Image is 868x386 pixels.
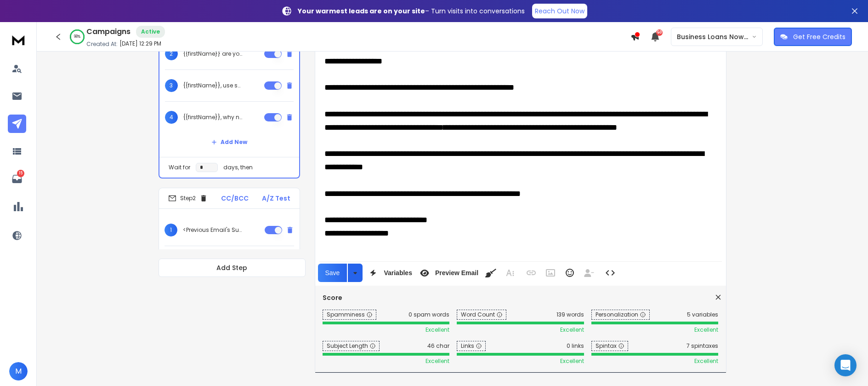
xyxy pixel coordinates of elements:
[560,326,584,334] span: excellent
[223,164,253,171] p: days, then
[159,188,300,354] li: Step2CC/BCCA/Z Test1<Previous Email's Subject>2<Previous Email's Subject>3<Previous Email's Subje...
[522,264,540,282] button: Insert Link (Ctrl+K)
[542,264,559,282] button: Insert Image (Ctrl+P)
[591,310,650,320] span: Personalization
[323,310,376,320] span: Spamminess
[183,82,242,89] p: {{firstName}}, use someone else's capital not your own
[364,264,414,282] button: Variables
[8,170,26,188] a: 15
[556,311,584,318] span: 139 words
[204,133,255,151] button: Add New
[9,362,28,380] button: M
[591,341,628,351] span: Spintax
[165,224,177,236] span: 1
[457,310,506,320] span: Word Count
[425,326,449,334] span: excellent
[686,342,718,350] span: 7 spintaxes
[9,31,28,48] img: logo
[298,6,525,16] p: – Turn visits into conversations
[501,264,519,282] button: More Text
[561,264,579,282] button: Emoticons
[86,40,118,48] p: Created At:
[416,264,480,282] button: Preview Email
[221,194,249,203] p: CC/BCC
[74,34,80,40] p: 98 %
[408,311,449,318] span: 0 spam words
[323,293,719,302] h3: Score
[165,79,178,92] span: 3
[298,6,425,16] strong: Your warmest leads are on your site
[382,269,414,277] span: Variables
[425,357,449,365] span: excellent
[535,6,584,16] p: Reach Out Now
[318,264,347,282] button: Save
[694,357,718,365] span: excellent
[86,26,130,37] h1: Campaigns
[793,32,845,41] p: Get Free Credits
[17,170,24,177] p: 15
[457,341,486,351] span: Links
[694,326,718,334] span: excellent
[433,269,480,277] span: Preview Email
[262,194,290,203] p: A/Z Test
[560,357,584,365] span: excellent
[183,114,242,121] p: {{firstName}}, why not use someone else's capital?
[136,26,165,38] div: Active
[159,259,306,277] button: Add Step
[774,28,852,46] button: Get Free Credits
[165,47,178,60] span: 2
[601,264,619,282] button: Code View
[427,342,449,350] span: 46 char
[119,40,161,47] p: [DATE] 12:29 PM
[165,111,178,124] span: 4
[687,311,718,318] span: 5 variables
[323,341,380,351] span: Subject Length
[183,226,242,234] p: <Previous Email's Subject>
[532,4,587,18] a: Reach Out Now
[834,354,857,376] div: Open Intercom Messenger
[656,29,663,36] span: 50
[580,264,598,282] button: Insert Unsubscribe Link
[169,164,190,171] p: Wait for
[677,32,752,41] p: Business Loans Now ([PERSON_NAME])
[567,342,584,350] span: 0 links
[183,50,242,58] p: {{firstName}} are you using someone else's capital?
[168,194,208,202] div: Step 2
